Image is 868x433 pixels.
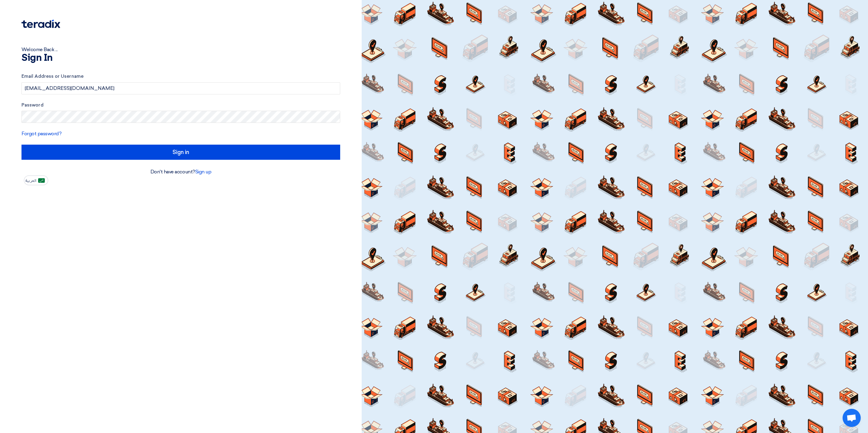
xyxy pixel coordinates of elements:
input: Enter your business email or username [21,82,340,94]
button: العربية [24,175,48,185]
span: العربية [25,179,36,183]
label: Password [21,102,340,109]
img: ar-AR.png [38,178,45,183]
h1: Sign In [21,53,340,63]
a: Forgot password? [21,131,61,136]
div: Don't have account? [21,168,340,175]
div: Welcome Back ... [21,46,340,53]
img: Teradix logo [21,20,60,28]
div: Open chat [843,409,861,427]
input: Sign in [21,145,340,160]
a: Sign up [195,169,212,175]
label: Email Address or Username [21,73,340,80]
